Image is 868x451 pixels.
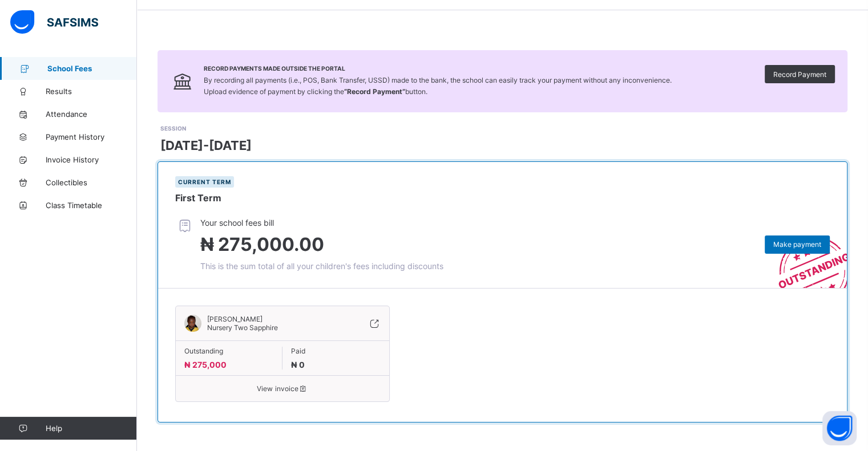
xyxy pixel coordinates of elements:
[291,360,305,369] span: ₦ 0
[764,223,847,288] img: outstanding-stamp.3c148f88c3ebafa6da95868fa43343a1.svg
[46,424,136,433] span: Help
[822,411,857,445] button: Open asap
[46,201,137,210] span: Class Timetable
[160,138,252,153] span: [DATE]-[DATE]
[200,261,443,271] span: This is the sum total of all your children's fees including discounts
[773,70,826,79] span: Record Payment
[204,76,672,96] span: By recording all payments (i.e., POS, Bank Transfer, USSD) made to the bank, the school can easil...
[10,10,98,34] img: safsims
[773,240,821,249] span: Make payment
[46,155,137,164] span: Invoice History
[160,125,186,132] span: SESSION
[175,192,221,204] span: First Term
[184,347,273,355] span: Outstanding
[204,65,672,72] span: Record Payments Made Outside the Portal
[47,64,137,73] span: School Fees
[291,347,381,355] span: Paid
[200,233,324,255] span: ₦ 275,000.00
[46,109,137,119] span: Attendance
[184,384,381,393] span: View invoice
[184,360,227,369] span: ₦ 275,000
[46,132,137,141] span: Payment History
[46,178,137,187] span: Collectibles
[344,87,405,96] b: “Record Payment”
[207,315,278,323] span: [PERSON_NAME]
[207,323,278,332] span: Nursery Two Sapphire
[178,178,231,185] span: Current term
[46,87,137,96] span: Results
[200,218,443,227] span: Your school fees bill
